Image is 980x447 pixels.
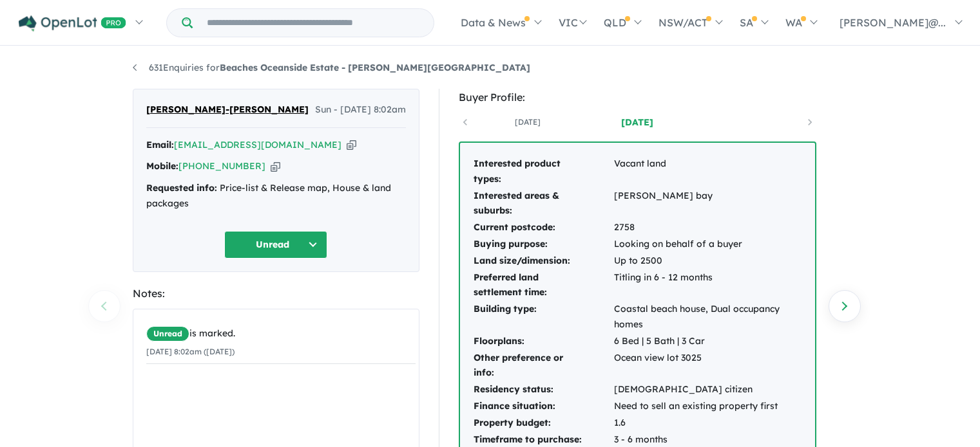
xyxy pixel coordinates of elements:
td: [PERSON_NAME] bay [613,188,802,220]
input: Try estate name, suburb, builder or developer [195,9,431,37]
button: Unread [224,231,327,259]
small: [DATE] 8:02am ([DATE]) [146,347,235,356]
td: Coastal beach house, Dual occupancy homes [613,301,802,333]
button: Copy [271,160,280,173]
td: 2758 [613,219,802,236]
a: [PHONE_NUMBER] [178,160,265,172]
strong: Requested info: [146,182,217,194]
td: Buying purpose: [473,236,613,253]
strong: Email: [146,139,174,151]
div: is marked. [146,326,416,342]
td: Need to sell an existing property first [613,398,802,415]
strong: Beaches Oceanside Estate - [PERSON_NAME][GEOGRAPHIC_DATA] [220,62,530,73]
td: Land size/dimension: [473,253,613,269]
span: [PERSON_NAME]@... [840,16,946,29]
a: 631Enquiries forBeaches Oceanside Estate - [PERSON_NAME][GEOGRAPHIC_DATA] [133,62,530,73]
td: [DEMOGRAPHIC_DATA] citizen [613,381,802,398]
td: Interested areas & suburbs: [473,188,613,220]
span: Sun - [DATE] 8:02am [315,102,406,118]
td: Residency status: [473,381,613,398]
a: [DATE] [473,116,582,129]
td: Other preference or info: [473,350,613,382]
td: Ocean view lot 3025 [613,350,802,382]
strong: Mobile: [146,160,178,172]
img: Openlot PRO Logo White [19,15,126,32]
td: Current postcode: [473,219,613,236]
td: Vacant land [613,156,802,188]
span: Unread [146,326,189,342]
td: Finance situation: [473,398,613,415]
td: Preferred land settlement time: [473,269,613,302]
td: Looking on behalf of a buyer [613,236,802,253]
td: Floorplans: [473,333,613,350]
span: [PERSON_NAME]-[PERSON_NAME] [146,102,309,118]
td: 1.6 [613,415,802,432]
td: 6 Bed | 5 Bath | 3 Car [613,333,802,350]
td: Property budget: [473,415,613,432]
nav: breadcrumb [133,60,848,76]
td: Interested product types: [473,156,613,188]
a: [DATE] [582,116,692,129]
td: Titling in 6 - 12 months [613,269,802,302]
div: Price-list & Release map, House & land packages [146,181,406,212]
td: Building type: [473,301,613,333]
div: Notes: [133,285,419,302]
a: [EMAIL_ADDRESS][DOMAIN_NAME] [174,139,341,151]
div: Buyer Profile: [459,89,816,106]
td: Up to 2500 [613,253,802,269]
button: Copy [347,138,356,152]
